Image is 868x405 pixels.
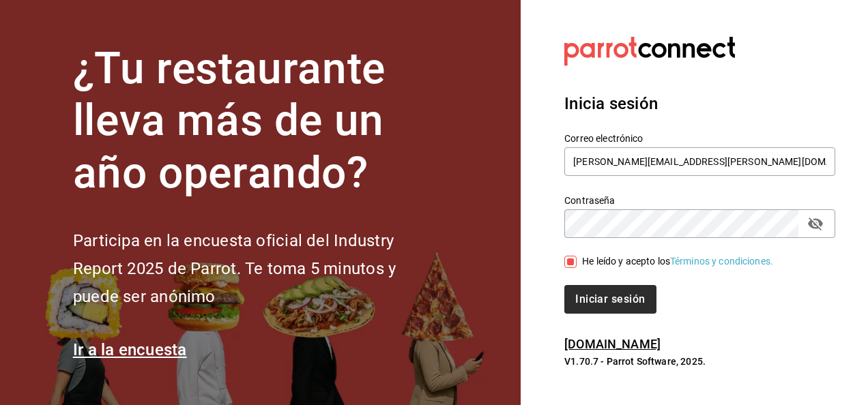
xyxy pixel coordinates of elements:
[564,147,835,176] input: Ingresa tu correo electrónico
[564,91,835,116] h3: Inicia sesión
[564,133,835,142] label: Correo electrónico
[564,337,661,351] a: [DOMAIN_NAME]
[564,195,835,205] label: Contraseña
[804,212,827,235] button: passwordField
[73,43,442,200] h1: ¿Tu restaurante lleva más de un año operando?
[564,285,656,314] button: Iniciar sesión
[670,256,773,267] a: Términos y condiciones.
[73,227,442,310] h2: Participa en la encuesta oficial del Industry Report 2025 de Parrot. Te toma 5 minutos y puede se...
[73,340,187,359] a: Ir a la encuesta
[582,254,773,269] div: He leído y acepto los
[564,355,835,368] p: V1.70.7 - Parrot Software, 2025.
